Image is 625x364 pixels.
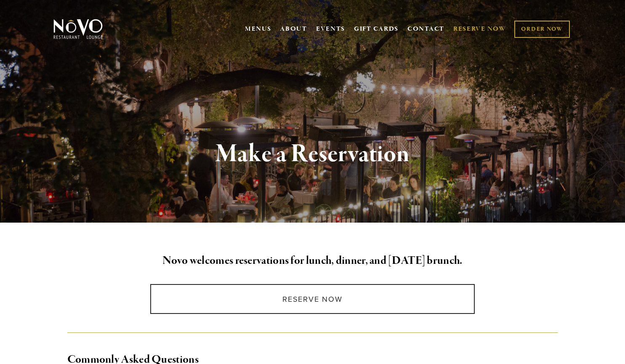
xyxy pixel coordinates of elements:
a: EVENTS [316,25,345,33]
a: MENUS [245,25,271,33]
strong: Make a Reservation [215,138,410,170]
a: GIFT CARDS [354,21,399,37]
a: ORDER NOW [514,21,569,38]
a: ABOUT [280,25,307,33]
h2: Novo welcomes reservations for lunch, dinner, and [DATE] brunch. [67,252,558,270]
img: Novo Restaurant &amp; Lounge [52,19,104,40]
a: Reserve Now [150,284,475,314]
a: RESERVE NOW [453,21,506,37]
a: CONTACT [407,21,444,37]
